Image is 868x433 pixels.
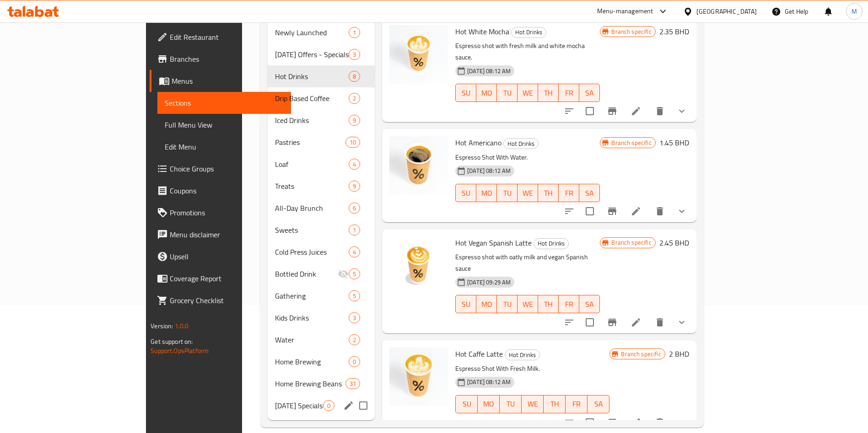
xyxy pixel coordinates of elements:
[323,400,334,411] div: items
[455,251,600,274] p: Espresso shot with oatly milk and vegan Spanish sauce
[275,246,349,257] span: Cold Press Juices
[521,298,534,311] span: WE
[669,347,689,360] h6: 2 BHD
[542,298,555,311] span: TH
[503,397,518,411] span: TU
[566,395,588,413] button: FR
[268,395,375,417] div: [DATE] Specials0edit
[349,358,360,366] span: 0
[150,158,291,180] a: Choice Groups
[696,6,757,16] div: [GEOGRAPHIC_DATA]
[349,159,360,170] div: items
[389,236,448,295] img: Hot Vegan Spanish Latte
[476,84,497,102] button: MO
[150,180,291,202] a: Coupons
[170,185,284,196] span: Coupons
[345,137,360,148] div: items
[275,49,349,60] div: Ramadan Offers - Specials
[349,225,360,235] div: items
[275,400,323,411] div: Ramadan Specials
[349,115,360,126] div: items
[275,356,349,367] span: Home Brewing
[579,184,600,202] button: SA
[676,417,687,428] svg: Show Choices
[349,72,360,81] span: 8
[601,100,623,122] button: Branch-specific-item
[170,163,284,174] span: Choice Groups
[349,246,360,257] div: items
[349,71,360,82] div: items
[170,32,284,43] span: Edit Restaurant
[349,27,360,38] div: items
[349,268,360,279] div: items
[275,290,349,301] div: Gathering
[275,159,349,170] span: Loaf
[459,298,473,311] span: SU
[562,187,576,200] span: FR
[481,397,496,411] span: MO
[342,399,356,412] button: edit
[538,295,559,313] button: TH
[349,204,360,213] span: 6
[504,139,538,149] span: Hot Drinks
[170,53,284,64] span: Branches
[389,347,448,406] img: Hot Caffe Latte
[349,49,360,60] div: items
[518,295,538,313] button: WE
[349,248,360,257] span: 4
[349,226,360,235] span: 1
[464,378,514,386] span: [DATE] 08:12 AM
[349,290,360,301] div: items
[478,395,500,413] button: MO
[170,251,284,262] span: Upsell
[268,373,375,395] div: Home Brewing Beans31
[459,397,474,411] span: SU
[268,329,375,351] div: Water2
[525,397,540,411] span: WE
[275,93,349,104] span: Drip Based Coffee
[676,106,687,117] svg: Show Choices
[455,363,609,374] p: Espresso Shot With Fresh Milk.
[580,313,599,332] span: Select to update
[559,184,579,202] button: FR
[275,71,349,82] div: Hot Drinks
[558,200,580,222] button: sort-choices
[464,278,514,287] span: [DATE] 09:29 AM
[349,50,360,59] span: 3
[275,225,349,235] div: Sweets
[676,317,687,328] svg: Show Choices
[459,86,473,100] span: SU
[268,153,375,175] div: Loaf4
[649,100,671,122] button: delete
[349,356,360,367] div: items
[459,187,473,200] span: SU
[349,93,360,104] div: items
[157,136,291,158] a: Edit Menu
[659,136,689,149] h6: 1.45 BHD
[268,21,375,43] div: Newly Launched1
[497,184,518,202] button: TU
[497,295,518,313] button: TU
[275,334,349,345] div: Water
[275,181,349,192] span: Treats
[268,43,375,65] div: [DATE] Offers - Specials3
[505,350,539,360] span: Hot Drinks
[455,136,501,150] span: Hot Americano
[268,285,375,307] div: Gathering5
[150,224,291,246] a: Menu disclaimer
[501,86,514,100] span: TU
[349,270,360,278] span: 5
[521,86,534,100] span: WE
[346,138,360,147] span: 10
[268,263,375,285] div: Bottled Drink5
[649,311,671,333] button: delete
[562,298,576,311] span: FR
[349,116,360,125] span: 9
[275,27,349,38] div: Newly Launched
[389,25,448,84] img: Hot White Mocha
[562,86,576,100] span: FR
[275,378,345,389] div: Home Brewing Beans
